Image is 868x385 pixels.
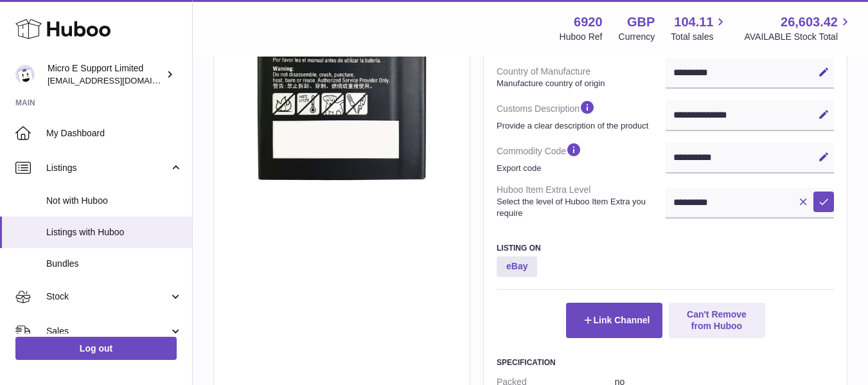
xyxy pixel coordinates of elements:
[46,127,182,139] span: My Dashboard
[48,75,189,85] span: [EMAIL_ADDRESS][DOMAIN_NAME]
[497,256,537,277] strong: eBay
[781,13,838,31] span: 26,603.42
[46,195,182,207] span: Not with Huboo
[46,325,169,337] span: Sales
[497,120,662,132] strong: Provide a clear description of the product
[574,13,603,31] strong: 6920
[497,196,662,219] strong: Select the level of Huboo Item Extra you require
[46,291,169,303] span: Stock
[619,31,655,43] div: Currency
[497,60,666,94] dt: Country of Manufacture
[497,357,834,368] h3: Specification
[674,13,713,31] span: 104.11
[497,94,666,136] dt: Customs Description
[15,337,177,360] a: Log out
[497,243,834,253] h3: Listing On
[15,65,35,84] img: contact@micropcsupport.com
[671,31,728,43] span: Total sales
[744,13,853,43] a: 26,603.42 AVAILABLE Stock Total
[497,179,666,224] dt: Huboo Item Extra Level
[566,303,662,337] button: Link Channel
[560,31,603,43] div: Huboo Ref
[46,162,169,174] span: Listings
[497,163,662,174] strong: Export code
[46,226,182,238] span: Listings with Huboo
[497,136,666,179] dt: Commodity Code
[671,13,728,43] a: 104.11 Total sales
[669,303,765,337] button: Can't Remove from Huboo
[627,13,655,31] strong: GBP
[48,62,163,87] div: Micro E Support Limited
[46,258,182,270] span: Bundles
[497,78,662,89] strong: Manufacture country of origin
[744,31,853,43] span: AVAILABLE Stock Total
